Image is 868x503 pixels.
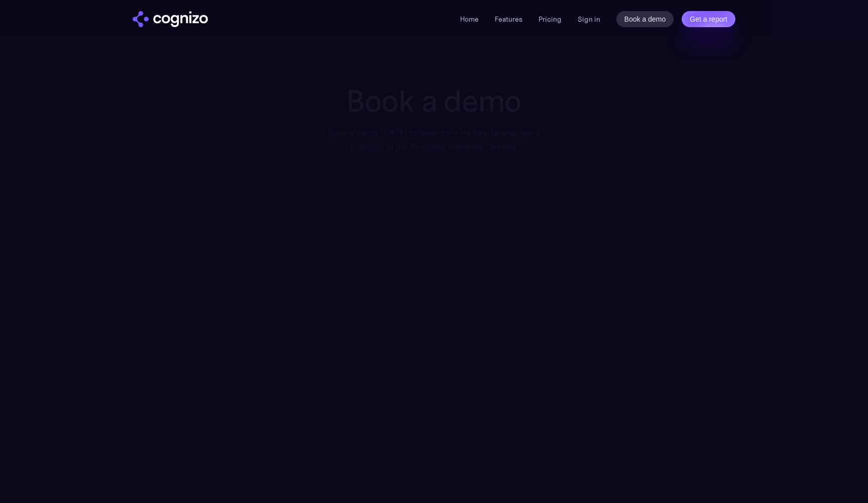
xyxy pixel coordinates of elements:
a: home [133,11,208,27]
a: Features [495,15,522,24]
a: Home [460,15,479,24]
h1: Book a demo [314,84,554,119]
a: Get a report [682,11,735,27]
a: Book a demo [616,11,674,27]
div: Book a demo [DATE] to learn how we help brands get a kickstart in the AI-driven customer journey. [314,126,554,153]
a: Sign in [578,13,600,25]
a: Pricing [538,15,562,24]
img: cognizo logo [133,11,208,27]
